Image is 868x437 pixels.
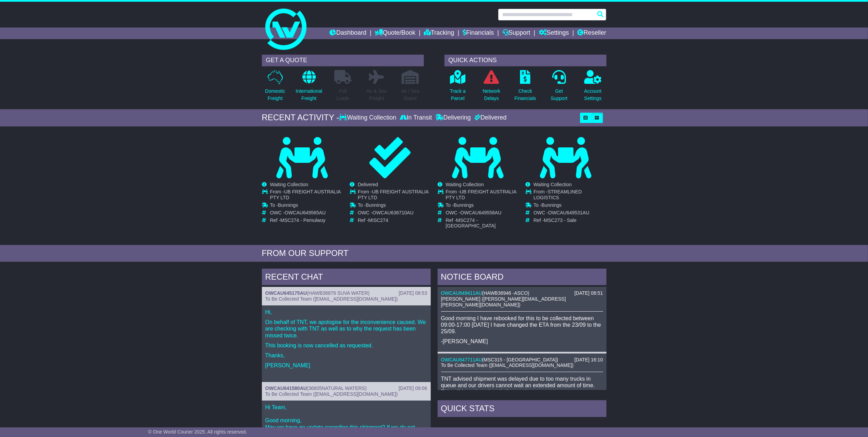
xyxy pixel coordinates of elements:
[401,88,420,102] p: Air / Sea Depot
[438,419,606,436] td: Deliveries
[358,210,430,217] td: OWC -
[441,357,603,363] div: ( )
[441,315,603,335] p: Good morning I have rebooked for this to be collected between 09:00-17:00 [DATE] I have changed t...
[446,189,518,202] td: From -
[270,189,341,200] span: UB FREIGHT AUSTRALIA PTY LTD
[367,88,387,102] p: Air & Sea Freight
[366,202,386,208] span: Bunnings
[148,429,247,435] span: © One World Courier 2025. All rights reserved.
[368,217,388,223] span: MISC274
[309,385,365,391] span: 36805NATURAL WATERS
[482,70,500,106] a: NetworkDelays
[542,202,562,208] span: Bunnings
[534,202,606,210] td: To -
[460,210,501,215] span: OWCAU649558AU
[270,182,309,187] span: Waiting Collection
[270,202,343,210] td: To -
[577,27,606,39] a: Reseller
[441,296,566,307] span: [PERSON_NAME] ([PERSON_NAME][EMAIL_ADDRESS][PERSON_NAME][DOMAIN_NAME])
[484,290,528,296] span: HAWB36946 -ASCO
[446,182,484,187] span: Waiting Collection
[444,55,606,66] div: QUICK ACTIONS
[265,88,285,102] p: Domestic Freight
[398,385,427,391] div: [DATE] 09:06
[463,27,494,39] a: Financials
[296,88,322,102] p: International Freight
[265,319,427,339] p: On behalf of TNT, we apologise for the inconvenience caused. We are checking with TNT as well as ...
[534,210,606,217] td: OWC -
[574,357,603,363] div: [DATE] 16:10
[484,357,557,362] span: MSC315 - [GEOGRAPHIC_DATA]
[270,217,343,223] td: Ref -
[262,113,339,123] div: RECENT ACTIVITY -
[584,88,602,102] p: Account Settings
[265,70,285,106] a: DomesticFreight
[265,290,307,296] a: OWCAU645175AU
[265,385,307,391] a: OWCAU641580AU
[424,27,454,39] a: Tracking
[446,217,518,229] td: Ref -
[358,189,429,200] span: UB FREIGHT AUSTRALIA PTY LTD
[265,290,427,296] div: ( )
[372,210,414,215] span: OWCAU636710AU
[534,189,582,200] span: STREAMLINED LOGISTICS
[514,88,536,102] p: Check Financials
[265,385,427,391] div: ( )
[550,70,568,106] a: GetSupport
[441,290,482,296] a: OWCAU649411AU
[584,70,602,106] a: AccountSettings
[438,269,606,287] div: NOTICE BOARD
[473,114,507,122] div: Delivered
[551,88,567,102] p: Get Support
[285,210,326,215] span: OWCAU649565AU
[454,202,474,208] span: Bunnings
[450,88,466,102] p: Track a Parcel
[441,290,603,296] div: ( )
[398,114,434,122] div: In Transit
[483,88,500,102] p: Network Delays
[441,357,482,362] a: OWCAU647711AU
[358,217,430,223] td: Ref -
[262,269,431,287] div: RECENT CHAT
[446,189,517,200] span: UB FREIGHT AUSTRALIA PTY LTD
[280,217,326,223] span: MSC274 - Pemulwuy
[265,362,427,369] p: [PERSON_NAME]
[434,114,473,122] div: Delivering
[534,182,572,187] span: Waiting Collection
[265,352,427,359] p: Thanks,
[438,400,606,419] div: Quick Stats
[339,114,398,122] div: Waiting Collection
[450,70,466,106] a: Track aParcel
[296,70,323,106] a: InternationalFreight
[446,217,496,229] span: MSC274 - [GEOGRAPHIC_DATA]
[278,202,298,208] span: Bunnings
[265,309,427,315] p: Hi,
[544,217,577,223] span: MSC273 - Sale
[574,290,603,296] div: [DATE] 08:51
[358,189,430,202] td: From -
[446,202,518,210] td: To -
[265,342,427,349] p: This booking is now cancelled as requested.
[262,248,606,258] div: FROM OUR SUPPORT
[441,338,603,345] p: -[PERSON_NAME]
[441,376,603,408] p: TNT advised shipment was delayed due to too many trucks in queue and our drivers cannot wait an e...
[270,189,343,202] td: From -
[446,210,518,217] td: OWC -
[539,27,569,39] a: Settings
[548,210,589,215] span: OWCAU649531AU
[334,88,351,102] p: Full Loads
[441,362,574,368] span: To Be Collected Team ([EMAIL_ADDRESS][DOMAIN_NAME])
[398,290,427,296] div: [DATE] 08:53
[502,27,530,39] a: Support
[514,70,536,106] a: CheckFinancials
[265,296,398,302] span: To Be Collected Team ([EMAIL_ADDRESS][DOMAIN_NAME])
[534,189,606,202] td: From -
[358,182,378,187] span: Delivered
[358,202,430,210] td: To -
[375,27,415,39] a: Quote/Book
[270,210,343,217] td: OWC -
[330,27,367,39] a: Dashboard
[309,290,368,296] span: HAWB36876 SUVA WATER
[265,391,398,397] span: To Be Collected Team ([EMAIL_ADDRESS][DOMAIN_NAME])
[534,217,606,223] td: Ref -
